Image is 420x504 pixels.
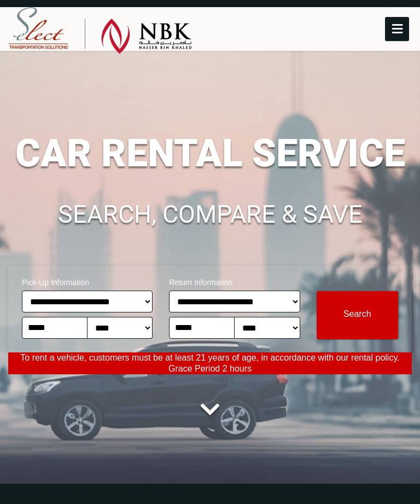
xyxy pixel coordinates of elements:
[8,7,192,54] img: Select Rent a Car
[22,271,153,291] span: Pick-Up Information
[317,291,399,339] button: Modify Search
[8,134,412,172] h1: CAR RENTAL SERVICE
[169,271,300,291] span: Return Information
[8,202,412,227] h1: SEARCH, COMPARE & SAVE
[8,352,412,374] p: To rent a vehicle, customers must be at least 21 years of age, in accordance with our rental poli...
